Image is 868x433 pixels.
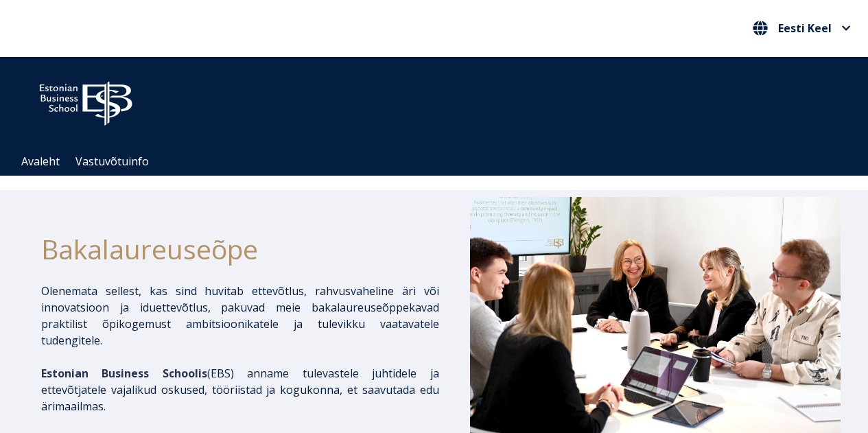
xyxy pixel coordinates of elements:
[778,23,832,34] span: Eesti Keel
[749,17,854,40] nav: Vali oma keel
[75,154,149,169] a: Vastuvõtuinfo
[41,366,207,381] span: Estonian Business Schoolis
[14,148,868,176] div: Navigation Menu
[41,365,439,414] p: EBS) anname tulevastele juhtidele ja ettevõtjatele vajalikud oskused, tööriistad ja kogukonna, et...
[27,71,144,130] img: ebs_logo2016_white
[21,154,60,169] a: Avaleht
[41,366,211,381] span: (
[41,283,439,349] p: Olenemata sellest, kas sind huvitab ettevõtlus, rahvusvaheline äri või innovatsioon ja iduettevõt...
[749,17,854,39] button: Eesti Keel
[41,229,439,269] h1: Bakalaureuseõpe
